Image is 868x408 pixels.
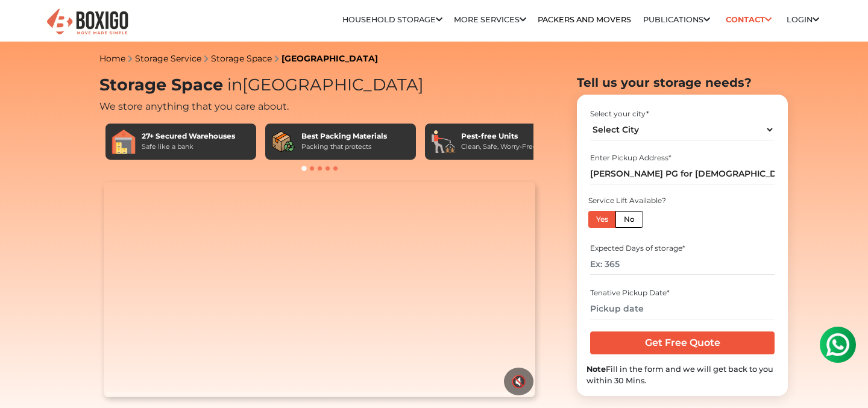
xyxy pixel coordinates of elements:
input: Ex: 365 [590,254,774,275]
div: Service Lift Available? [588,195,671,206]
label: No [615,211,643,228]
a: Household Storage [342,15,442,24]
div: 27+ Secured Warehouses [142,131,235,142]
img: 27+ Secured Warehouses [112,130,136,154]
h1: Storage Space [99,75,539,95]
a: Login [787,15,819,24]
a: Packers and Movers [538,15,631,24]
div: Packing that protects [301,142,387,152]
b: Note [587,365,606,374]
input: Get Free Quote [590,331,774,354]
span: in [227,75,242,95]
video: Your browser does not support the video tag. [104,182,535,398]
div: Enter Pickup Address [590,152,774,163]
img: Best Packing Materials [271,130,295,154]
a: Home [99,53,125,64]
h2: Tell us your storage needs? [577,75,788,90]
div: Expected Days of storage [590,243,774,254]
button: 🔇 [504,368,533,395]
a: Storage Space [211,53,272,64]
div: Pest-free Units [461,131,537,142]
img: Pest-free Units [431,130,455,154]
div: Clean, Safe, Worry-Free [461,142,537,152]
a: Storage Service [135,53,201,64]
a: [GEOGRAPHIC_DATA] [281,53,378,64]
div: Safe like a bank [142,142,235,152]
img: Boxigo [45,7,130,37]
input: Pickup date [590,298,774,319]
div: Tenative Pickup Date [590,287,774,298]
label: Yes [588,211,616,228]
div: Select your city [590,108,774,119]
a: Publications [643,15,710,24]
a: Contact [722,10,775,29]
div: Best Packing Materials [301,131,387,142]
span: [GEOGRAPHIC_DATA] [223,75,424,95]
a: More services [454,15,526,24]
span: We store anything that you care about. [99,101,289,112]
img: whatsapp-icon.svg [12,12,36,36]
div: Fill in the form and we will get back to you within 30 Mins. [587,363,778,386]
input: Select Building or Nearest Landmark [590,163,774,184]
